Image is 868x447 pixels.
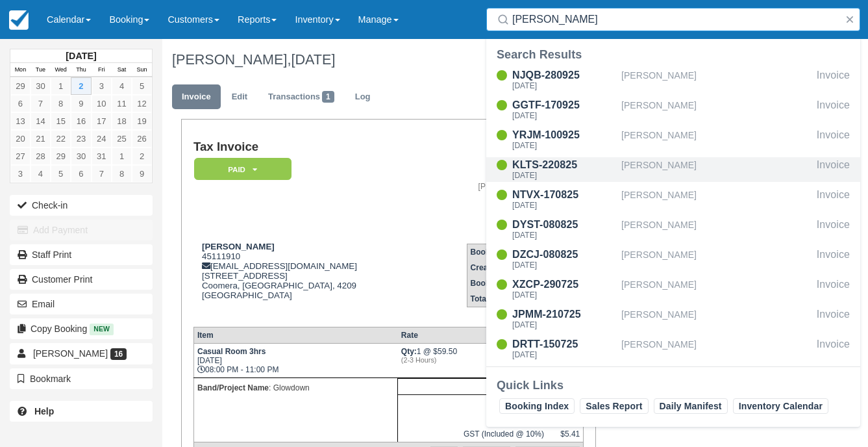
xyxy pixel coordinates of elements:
[10,130,31,147] a: 20
[499,398,575,414] a: Booking Index
[193,157,287,181] a: Paid
[512,307,616,322] div: JPMM-210725
[132,95,152,112] a: 12
[426,159,578,215] address: Red Star Music [STREET_ADDRESS] [PERSON_NAME] Hills 4006 [GEOGRAPHIC_DATA] ABN: 75 688 078 244
[33,348,108,359] span: [PERSON_NAME]
[92,130,112,147] a: 24
[467,275,527,291] th: Booking Date:
[817,247,850,272] div: Invoice
[92,165,112,183] a: 7
[193,327,397,343] th: Item
[486,277,860,301] a: XZCP-290725[DATE][PERSON_NAME]Invoice
[92,63,112,77] th: Fri
[467,244,527,260] th: Booking ID:
[512,82,616,90] div: [DATE]
[512,8,839,31] input: Search ( / )
[654,398,728,414] a: Daily Manifest
[71,112,91,130] a: 16
[132,77,152,95] a: 5
[733,398,828,414] a: Inventory Calendar
[197,383,269,392] strong: Band/Project Name
[322,91,334,103] span: 1
[10,401,153,422] a: Help
[193,140,421,154] h1: Tax Invoice
[621,217,812,242] div: [PERSON_NAME]
[10,165,31,183] a: 3
[222,84,257,110] a: Edit
[10,269,153,290] a: Customer Print
[512,201,616,209] div: [DATE]
[10,244,153,265] a: Staff Print
[398,411,547,426] th: Amount Paid:
[193,343,397,377] td: [DATE] 08:00 PM - 11:00 PM
[132,63,152,77] th: Sun
[486,307,860,331] a: JPMM-210725[DATE][PERSON_NAME]Invoice
[621,277,812,301] div: [PERSON_NAME]
[10,368,153,389] button: Bookmark
[90,324,114,335] span: New
[31,112,51,130] a: 14
[817,127,850,152] div: Invoice
[486,217,860,242] a: DYST-080825[DATE][PERSON_NAME]Invoice
[10,95,31,112] a: 6
[51,130,71,147] a: 22
[92,147,112,165] a: 31
[512,321,616,329] div: [DATE]
[486,127,860,152] a: YRJM-100925[DATE][PERSON_NAME]Invoice
[194,158,291,181] em: Paid
[10,343,153,364] a: [PERSON_NAME] 16
[398,394,547,411] th: Total:
[486,337,860,361] a: DRTT-150725[DATE][PERSON_NAME]Invoice
[467,260,527,275] th: Created:
[512,261,616,269] div: [DATE]
[512,142,616,149] div: [DATE]
[580,398,648,414] a: Sales Report
[291,51,335,68] span: [DATE]
[486,157,860,182] a: KLTS-220825[DATE][PERSON_NAME]Invoice
[512,351,616,359] div: [DATE]
[817,187,850,212] div: Invoice
[497,47,850,62] div: Search Results
[817,307,850,331] div: Invoice
[512,231,616,239] div: [DATE]
[66,51,96,61] strong: [DATE]
[401,347,417,356] strong: Qty
[497,377,850,393] div: Quick Links
[10,147,31,165] a: 27
[31,95,51,112] a: 7
[71,147,91,165] a: 30
[621,127,812,152] div: [PERSON_NAME]
[31,165,51,183] a: 4
[345,84,380,110] a: Log
[71,130,91,147] a: 23
[112,130,132,147] a: 25
[817,337,850,361] div: Invoice
[621,247,812,272] div: [PERSON_NAME]
[112,112,132,130] a: 18
[621,97,812,122] div: [PERSON_NAME]
[621,157,812,182] div: [PERSON_NAME]
[132,165,152,183] a: 9
[71,63,91,77] th: Thu
[31,147,51,165] a: 28
[10,195,153,216] button: Check-in
[512,68,616,83] div: NJQB-280925
[621,307,812,331] div: [PERSON_NAME]
[398,378,547,394] th: Sub-Total:
[51,165,71,183] a: 5
[817,97,850,122] div: Invoice
[512,97,616,113] div: GGTF-170925
[817,217,850,242] div: Invoice
[92,77,112,95] a: 3
[71,165,91,183] a: 6
[512,337,616,352] div: DRTT-150725
[467,291,527,307] th: Total (AUD):
[621,68,812,92] div: [PERSON_NAME]
[51,95,71,112] a: 8
[193,242,421,316] div: 45111910 [EMAIL_ADDRESS][DOMAIN_NAME] [STREET_ADDRESS] Coomera, [GEOGRAPHIC_DATA], 4209 [GEOGRAPH...
[547,426,584,442] td: $5.41
[512,247,616,262] div: DZCJ-080825
[110,348,127,360] span: 16
[10,220,153,240] button: Add Payment
[202,242,275,251] strong: [PERSON_NAME]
